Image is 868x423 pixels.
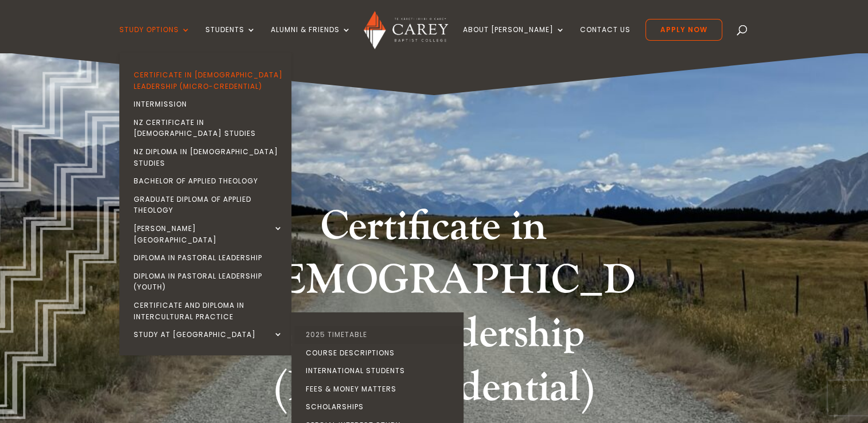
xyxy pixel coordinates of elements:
[122,296,294,326] a: Certificate and Diploma in Intercultural Practice
[119,26,190,53] a: Study Options
[271,26,351,53] a: Alumni & Friends
[364,11,448,49] img: Carey Baptist College
[122,66,294,95] a: Certificate in [DEMOGRAPHIC_DATA] Leadership (Micro-credential)
[122,113,294,143] a: NZ Certificate in [DEMOGRAPHIC_DATA] Studies
[645,19,722,41] a: Apply Now
[219,200,649,420] h1: Certificate in [DEMOGRAPHIC_DATA] Leadership (Micro-credential)
[122,143,294,172] a: NZ Diploma in [DEMOGRAPHIC_DATA] Studies
[122,172,294,190] a: Bachelor of Applied Theology
[294,362,466,380] a: International Students
[122,220,294,249] a: [PERSON_NAME][GEOGRAPHIC_DATA]
[122,267,294,296] a: Diploma in Pastoral Leadership (Youth)
[580,26,630,53] a: Contact Us
[122,249,294,267] a: Diploma in Pastoral Leadership
[122,326,294,344] a: Study at [GEOGRAPHIC_DATA]
[294,380,466,398] a: Fees & Money Matters
[463,26,565,53] a: About [PERSON_NAME]
[205,26,256,53] a: Students
[294,398,466,416] a: Scholarships
[122,190,294,220] a: Graduate Diploma of Applied Theology
[294,326,466,344] a: 2025 Timetable
[294,344,466,362] a: Course Descriptions
[122,95,294,113] a: Intermission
